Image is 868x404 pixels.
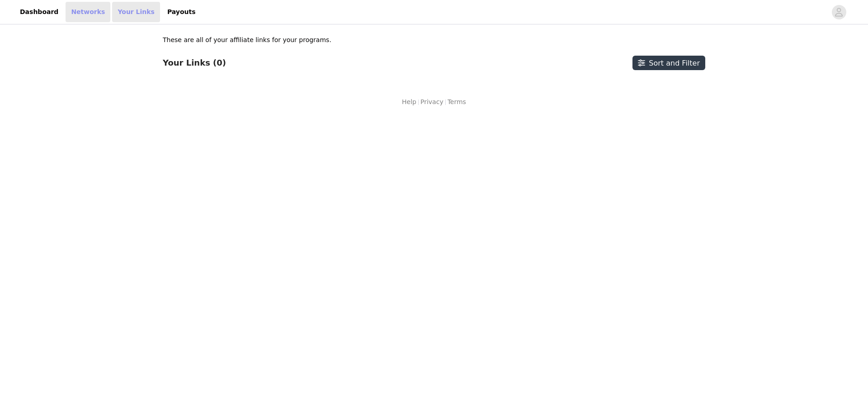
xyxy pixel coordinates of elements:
a: Privacy [420,97,443,107]
h3: Your Links (0) [163,58,226,68]
a: Help [402,97,416,107]
p: These are all of your affiliate links for your programs. [163,35,331,45]
div: avatar [835,5,843,19]
a: Terms [448,97,466,107]
a: Dashboard [14,2,64,22]
a: Networks [66,2,110,22]
button: Sort and Filter [632,56,705,70]
a: Your Links [112,2,160,22]
a: Payouts [162,2,201,22]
